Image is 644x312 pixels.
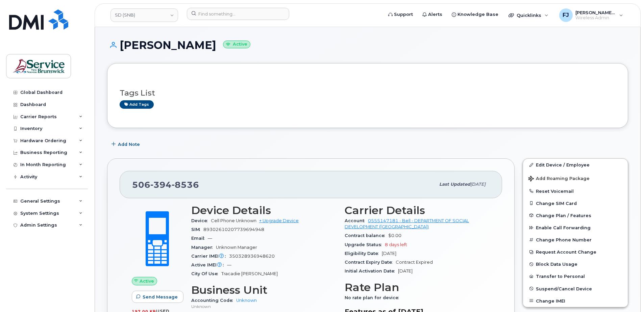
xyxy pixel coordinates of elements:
[208,236,212,241] span: —
[523,185,628,197] button: Reset Voicemail
[236,298,257,303] a: Unknown
[345,218,469,229] a: 0555147181 - Bell - DEPARTMENT OF SOCIAL DEVELOPMENT ([GEOGRAPHIC_DATA])
[536,213,591,218] span: Change Plan / Features
[259,218,299,223] a: + Upgrade Device
[191,218,211,223] span: Device
[120,89,616,97] h3: Tags List
[523,270,628,282] button: Transfer to Personal
[523,171,628,185] button: Add Roaming Package
[223,41,250,48] small: Active
[191,284,337,296] h3: Business Unit
[536,286,592,291] span: Suspend/Cancel Device
[345,218,368,223] span: Account
[120,100,154,109] a: Add tags
[191,204,337,216] h3: Device Details
[523,246,628,258] button: Request Account Change
[191,298,236,303] span: Accounting Code
[396,260,433,265] span: Contract Expired
[132,291,183,303] button: Send Message
[439,182,470,187] span: Last updated
[345,260,396,265] span: Contract Expiry Date
[221,271,278,276] span: Tracadie [PERSON_NAME]
[523,197,628,209] button: Change SIM Card
[191,304,337,309] p: Unknown
[216,245,257,250] span: Unknown Manager
[118,141,140,148] span: Add Note
[345,295,402,300] span: No rate plan for device
[523,295,628,307] button: Change IMEI
[172,180,199,190] span: 8536
[191,271,221,276] span: City Of Use
[107,39,628,51] h1: [PERSON_NAME]
[523,258,628,270] button: Block Data Usage
[191,245,216,250] span: Manager
[470,182,486,187] span: [DATE]
[143,294,178,300] span: Send Message
[345,251,382,256] span: Eligibility Date
[345,233,388,238] span: Contract balance
[345,204,490,216] h3: Carrier Details
[107,138,146,150] button: Add Note
[203,227,264,232] span: 89302610207739694948
[398,268,413,274] span: [DATE]
[536,225,591,230] span: Enable Call Forwarding
[523,222,628,234] button: Enable Call Forwarding
[211,218,256,223] span: Cell Phone Unknown
[140,278,154,284] span: Active
[227,262,231,267] span: —
[191,254,229,259] span: Carrier IMEI
[388,233,401,238] span: $0.00
[132,180,199,190] span: 506
[191,262,227,267] span: Active IMEI
[523,283,628,295] button: Suspend/Cancel Device
[385,242,407,247] span: 8 days left
[191,236,208,241] span: Email
[523,234,628,246] button: Change Phone Number
[345,242,385,247] span: Upgrade Status
[191,227,203,232] span: SIM
[229,254,275,259] span: 350328936948620
[528,176,590,182] span: Add Roaming Package
[345,268,398,274] span: Initial Activation Date
[150,180,172,190] span: 394
[523,159,628,171] a: Edit Device / Employee
[345,281,490,293] h3: Rate Plan
[523,209,628,222] button: Change Plan / Features
[382,251,396,256] span: [DATE]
